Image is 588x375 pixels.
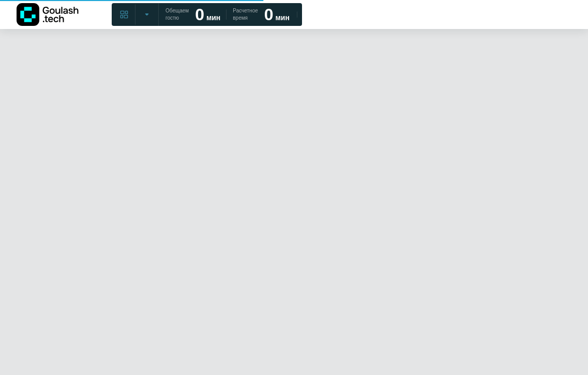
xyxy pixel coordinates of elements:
[195,5,204,24] strong: 0
[275,13,289,22] span: мин
[206,13,220,22] span: мин
[233,7,258,22] span: Расчетное время
[159,5,296,24] a: Обещаем гостю 0 мин Расчетное время 0 мин
[17,3,79,26] img: Логотип компании Goulash.tech
[264,5,274,24] strong: 0
[165,7,189,22] span: Обещаем гостю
